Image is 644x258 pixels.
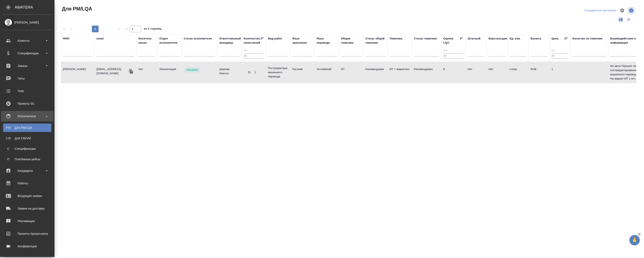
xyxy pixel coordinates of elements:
[268,36,282,41] div: Вид работ
[3,100,51,107] div: Проекты SC
[5,157,49,161] div: Платёжные рейсы
[3,75,51,82] div: Чаты
[510,36,521,41] div: Ед. изм.
[251,68,260,77] button: Открыть работы
[443,48,463,53] input: От
[1,191,53,201] a: Входящие заявки
[61,5,92,12] span: Для PM/LQA
[3,134,51,142] a: CMДля CM/VM
[3,50,51,56] div: Спецификации
[244,53,264,59] input: До
[552,36,558,41] div: Цена
[1,86,53,96] a: Todo
[3,180,51,186] div: Работы
[3,113,51,119] div: Исполнители
[629,235,640,245] button: 🙏
[531,36,541,41] div: Валюта
[315,65,339,80] td: Английский
[63,36,69,41] div: ФИО
[528,65,549,80] td: RUB
[443,36,459,45] div: Оценка LQA
[617,16,625,23] button: Сохранить фильтры
[138,36,155,45] div: Носитель языка
[3,88,51,94] div: Todo
[248,70,251,74] div: 31
[96,67,128,76] p: [EMAIL_ADDRESS][DOMAIN_NAME]
[3,205,51,212] div: Заявки на доставку
[219,36,241,45] div: Ответственный менеджер
[627,7,636,14] span: Посмотреть информацию
[1,216,53,226] a: Рекламации
[266,64,290,81] td: Постредактура машинного перевода
[549,65,570,80] td: 1
[136,65,157,80] td: Нет
[341,36,361,45] div: Общая тематика
[15,3,55,12] div: AWATERA
[552,48,568,53] input: От
[217,65,242,80] td: Шорова Инесса
[184,36,212,41] div: Статус исполнителя
[363,65,388,80] td: Рекомендован
[572,36,602,41] div: Качество по тематике
[292,36,312,45] div: Язык оригинала
[365,36,385,45] div: Статус общей тематики
[144,26,161,32] span: из 1 страниц
[3,20,51,25] div: [PERSON_NAME]
[61,65,94,80] td: [PERSON_NAME]
[631,236,638,245] span: 🙏
[414,36,437,41] div: Статус тематики
[388,65,412,80] td: ИТ + маркетинг
[3,218,51,224] div: Рекламации
[339,65,363,80] td: ИТ
[5,126,49,130] div: Для PM/LQA
[1,98,53,109] a: Проекты SC
[1,241,53,251] a: Конференции
[617,5,627,16] span: Настроить таблицу
[390,36,402,41] div: Тематика
[244,36,260,45] div: Количество начислений
[3,145,51,153] a: ССпецификации
[317,36,337,45] div: Язык перевода
[507,65,528,80] td: слово
[3,243,51,249] div: Конференции
[1,73,53,84] a: Чаты
[552,53,568,59] input: До
[625,16,633,23] button: Сбросить фильтры
[583,7,617,14] div: split button
[184,67,215,73] div: Рядовой исполнитель: назначай с учетом рейтинга
[412,65,441,80] td: Рекомендован
[3,155,51,163] a: ППлатёжные рейсы
[443,67,463,71] div: перевод хороший. Желательно использовать переводчика с редактором, но для несложных заказов возмо...
[3,193,51,199] div: Входящие заявки
[443,53,463,59] input: До
[3,168,51,174] div: Кандидаты
[244,48,264,53] input: От
[159,36,180,45] div: Отдел исполнителя
[466,65,487,80] td: Нет
[3,231,51,237] div: Проекты процессинга
[468,36,480,41] div: Штатный
[128,68,134,74] button: Скопировать
[3,124,51,132] a: PMДля PM/LQA
[1,178,53,189] a: Работы
[96,36,104,41] div: email
[187,68,198,72] p: Активен
[1,203,53,214] a: Заявки на доставку
[157,65,182,80] td: Локализация
[5,136,49,140] div: Для CM/VM
[489,36,507,41] div: Верстальщик
[487,65,507,80] td: Нет
[3,38,51,44] div: Клиенты
[1,228,53,239] a: Проекты процессинга
[5,147,49,151] div: Спецификации
[290,65,315,80] td: Русский
[3,63,51,69] div: Заказы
